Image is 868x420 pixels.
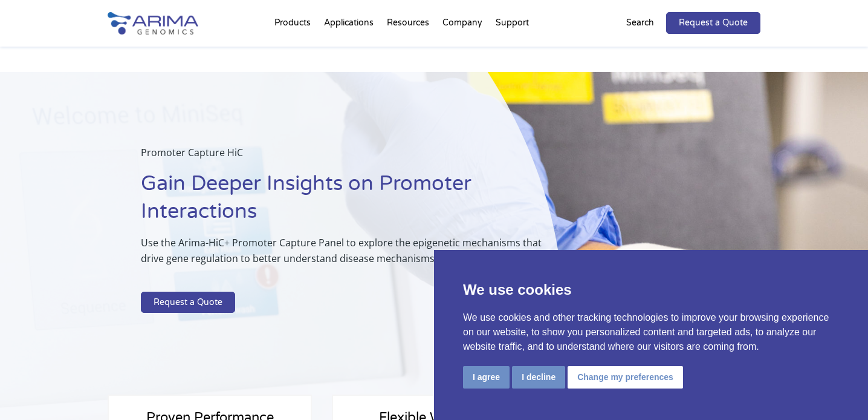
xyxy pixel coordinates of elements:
button: I decline [512,366,565,389]
a: Request a Quote [666,12,760,34]
p: Use the Arima-HiC+ Promoter Capture Panel to explore the epigenetic mechanisms that drive gene re... [141,235,551,276]
p: We use cookies and other tracking technologies to improve your browsing experience on our website... [463,310,839,354]
button: Change my preferences [568,366,683,389]
a: Request a Quote [141,292,235,313]
p: Promoter Capture HiC [141,145,551,170]
img: Arima-Genomics-logo [108,12,198,34]
button: I agree [463,366,510,389]
p: We use cookies [463,279,839,301]
p: Search [626,15,654,31]
h1: Gain Deeper Insights on Promoter Interactions [141,170,551,235]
